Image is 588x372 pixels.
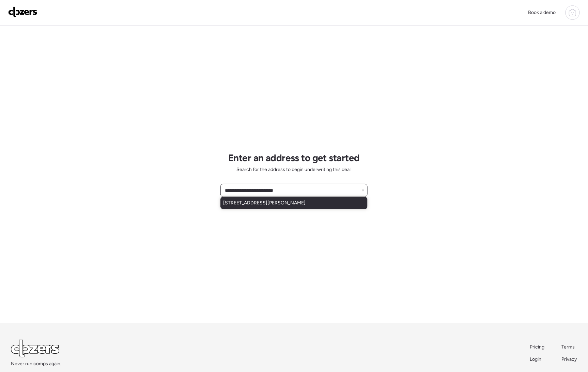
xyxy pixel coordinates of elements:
[8,6,37,17] img: Logo
[228,152,360,164] h1: Enter an address to get started
[562,356,577,362] span: Privacy
[528,10,556,15] span: Book a demo
[236,166,352,173] span: Search for the address to begin underwriting this deal.
[223,200,306,206] span: [STREET_ADDRESS][PERSON_NAME]
[562,344,575,350] span: Terms
[530,356,542,362] span: Login
[11,360,61,367] span: Never run comps again.
[11,340,59,358] img: Logo Light
[530,344,545,351] a: Pricing
[562,344,577,351] a: Terms
[562,356,577,363] a: Privacy
[530,344,545,350] span: Pricing
[530,356,545,363] a: Login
